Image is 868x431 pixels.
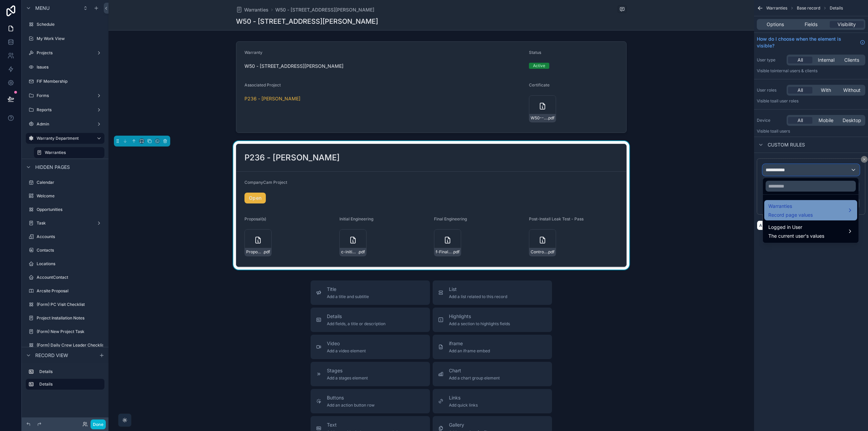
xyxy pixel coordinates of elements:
[275,6,374,13] a: W50 - [STREET_ADDRESS][PERSON_NAME]
[327,294,369,299] span: Add a title and subtitle
[449,313,510,320] span: Highlights
[341,249,358,255] span: c-initial-report-516-Crazy-Horse-Dr-08.12.25
[246,249,263,255] span: Proposal-for-[PERSON_NAME]---516-CRAZY-HORSE-DR-[PERSON_NAME]---[[DATE]]---recrUczcryUkrfyDc
[531,249,547,255] span: Controlled-Plumbing-516-Crazy-Horse-PostHydro-Test
[236,17,378,26] h1: W50 - [STREET_ADDRESS][PERSON_NAME]
[327,403,375,408] span: Add an action button row
[244,216,266,221] span: Proposal(s)
[449,294,507,299] span: Add a list related to this record
[311,362,430,386] button: StagesAdd a stages element
[768,223,824,231] span: Logged in User
[327,367,368,374] span: Stages
[449,321,510,327] span: Add a section to highlights fields
[311,335,430,359] button: VideoAdd a video element
[449,422,492,428] span: Gallery
[434,216,467,221] span: Final Engineering
[244,193,266,203] a: Open
[327,321,386,327] span: Add fields, a title or description
[433,280,552,305] button: ListAdd a list related to this record
[449,375,500,381] span: Add a chart group element
[452,249,459,255] span: .pdf
[263,249,270,255] span: .pdf
[529,216,584,221] span: Post-Install Leak Test - Pass
[433,362,552,386] button: ChartAdd a chart group element
[311,280,430,305] button: TitleAdd a title and subtitle
[768,233,824,239] span: The current user's values
[358,249,365,255] span: .pdf
[327,340,366,347] span: Video
[327,286,369,293] span: Title
[449,367,500,374] span: Chart
[433,308,552,332] button: HighlightsAdd a section to highlights fields
[436,249,452,255] span: f-Final-Report---516-Crazy-Horse-Drive-8.25.25
[768,212,813,218] span: Record page values
[311,389,430,413] button: ButtonsAdd an action button row
[311,308,430,332] button: DetailsAdd fields, a title or description
[449,403,478,408] span: Add quick links
[236,6,269,13] a: Warranties
[244,152,340,163] h2: P236 - [PERSON_NAME]
[547,249,554,255] span: .pdf
[327,375,368,381] span: Add a stages element
[449,340,490,347] span: iframe
[339,216,373,221] span: Initial Engineering
[327,394,375,401] span: Buttons
[327,348,366,354] span: Add a video element
[449,286,507,293] span: List
[327,422,406,428] span: Text
[449,394,478,401] span: Links
[433,335,552,359] button: iframeAdd an iframe embed
[433,389,552,413] button: LinksAdd quick links
[244,180,287,185] span: CompanyCam Project
[244,6,269,13] span: Warranties
[768,202,813,210] span: Warranties
[449,348,490,354] span: Add an iframe embed
[327,313,386,320] span: Details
